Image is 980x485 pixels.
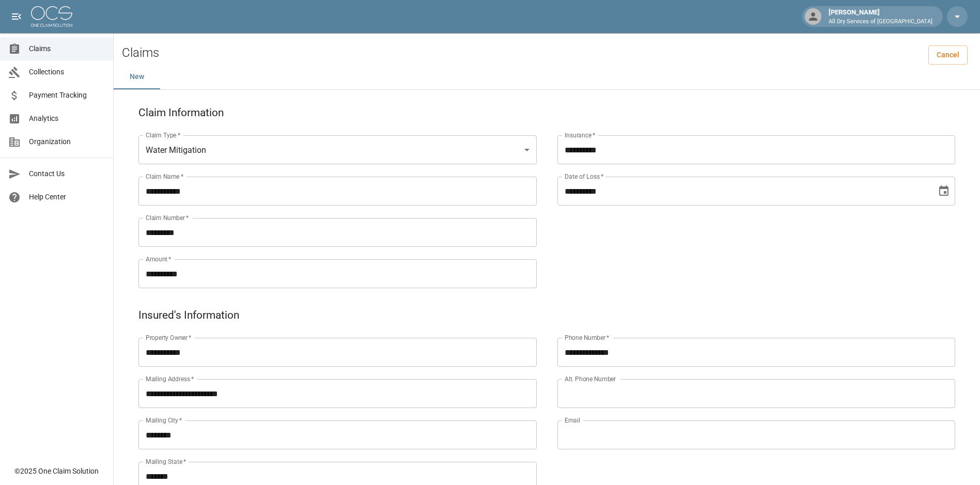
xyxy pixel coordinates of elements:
[31,6,72,27] img: ocs-logo-white-transparent.png
[146,374,194,383] label: Mailing Address
[146,333,192,342] label: Property Owner
[565,131,595,139] label: Insurance
[146,457,186,466] label: Mailing State
[14,466,99,476] div: © 2025 One Claim Solution
[934,181,954,201] button: Choose date, selected date is Jul 31, 2025
[114,65,160,89] button: New
[146,416,182,425] label: Mailing City
[29,67,105,77] span: Collections
[29,90,105,101] span: Payment Tracking
[146,213,189,222] label: Claim Number
[565,374,616,383] label: Alt. Phone Number
[829,18,932,26] p: All Dry Services of [GEOGRAPHIC_DATA]
[29,43,105,54] span: Claims
[565,416,580,425] label: Email
[825,7,937,26] div: [PERSON_NAME]
[6,6,27,27] button: open drawer
[146,255,172,263] label: Amount
[138,135,537,164] div: Water Mitigation
[114,65,980,89] div: dynamic tabs
[122,45,159,60] h2: Claims
[146,131,180,139] label: Claim Type
[565,333,609,342] label: Phone Number
[565,172,603,181] label: Date of Loss
[29,113,105,124] span: Analytics
[29,168,105,179] span: Contact Us
[29,192,105,202] span: Help Center
[29,136,105,147] span: Organization
[928,45,968,65] a: Cancel
[146,172,183,181] label: Claim Name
